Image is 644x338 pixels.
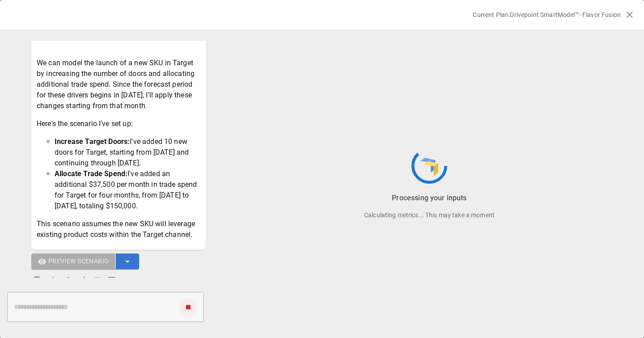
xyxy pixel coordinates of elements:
li: I've added 10 new doors for Target, starting from [DATE] and continuing through [DATE]. [55,136,200,169]
strong: Allocate Trade Spend: [55,169,127,178]
p: Processing your inputs [392,193,466,203]
button: Good Response [77,274,90,287]
p: Calculating metrics... This may take a moment [215,211,644,220]
button: Detailed Feedback [104,273,120,289]
button: Bad Response [90,274,104,287]
button: Preview Scenario [31,253,116,270]
img: Drivepoint [420,158,438,176]
button: cancel response [179,298,197,316]
strong: Increase Target Doors: [55,137,130,146]
span: Preview Scenario [48,256,109,267]
button: Regenerate Response [45,273,61,289]
p: This scenario assumes the new SKU will leverage existing product costs within the Target channel. [37,219,200,240]
p: Here's the scenario I've set up: [37,118,200,129]
button: Agent Changes Data [61,273,77,289]
li: I've added an additional $37,500 per month in trade spend for Target for four months, from [DATE]... [55,169,200,211]
button: Copy to clipboard [31,274,45,287]
p: Current Plan: Drivepoint SmartModel™- Flavor Fusion [473,10,621,19]
p: We can model the launch of a new SKU in Target by increasing the number of doors and allocating a... [37,58,200,111]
